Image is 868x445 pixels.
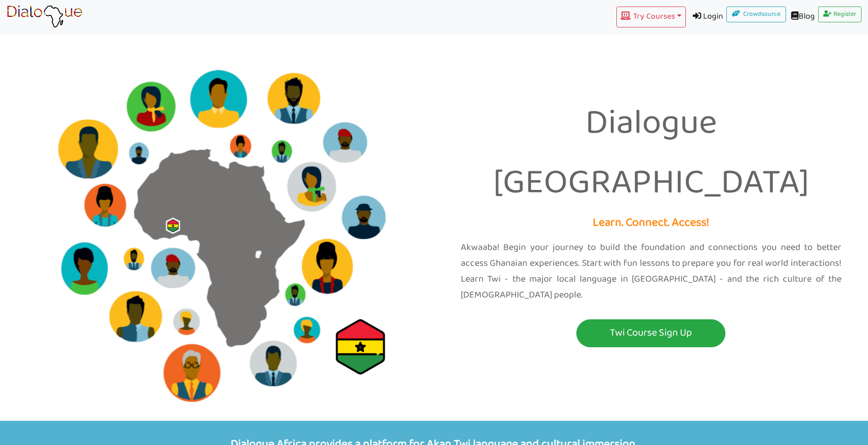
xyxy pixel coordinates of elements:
[786,7,818,27] a: Blog
[576,319,725,347] button: Twi Course Sign Up
[441,94,861,213] p: Dialogue [GEOGRAPHIC_DATA]
[726,7,786,22] a: Crowdsource
[441,213,861,233] p: Learn. Connect. Access!
[616,7,685,27] button: Try Courses
[579,324,723,342] p: Twi Course Sign Up
[461,240,842,303] p: Akwaaba! Begin your journey to build the foundation and connections you need to better access Gha...
[818,7,862,22] a: Register
[7,5,82,28] img: learn African language platform app
[686,7,727,27] a: Login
